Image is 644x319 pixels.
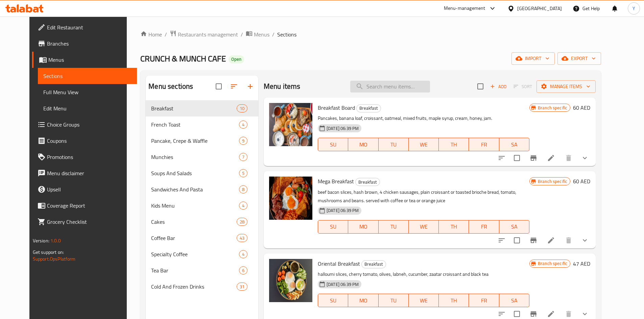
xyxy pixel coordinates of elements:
div: Breakfast [361,260,386,268]
svg: Show Choices [581,310,589,318]
span: Breakfast [362,260,386,268]
span: Coupons [47,137,132,145]
div: Cakes28 [146,214,258,230]
div: items [239,266,247,274]
div: Breakfast10 [146,100,258,116]
span: 28 [237,219,247,225]
span: Menus [254,30,269,38]
span: Grocery Checklist [47,218,132,226]
div: Cold And Frozen Drinks31 [146,278,258,295]
div: Sandwiches And Pasta8 [146,181,258,197]
span: Restaurants management [178,30,238,38]
span: Select to update [510,151,524,165]
button: delete [560,150,577,166]
span: Choice Groups [47,121,132,129]
span: CRUNCH & MUNCH CAFE [140,51,226,66]
span: 43 [237,235,247,241]
span: WE [411,296,436,305]
span: 6 [239,267,247,274]
span: Edit Restaurant [47,23,132,31]
button: SA [499,138,529,151]
span: Cold And Frozen Drinks [151,283,236,291]
span: Munchies [151,153,239,161]
button: show more [577,150,593,166]
span: Menus [48,56,132,64]
span: MO [351,222,376,232]
span: SU [321,140,345,150]
div: items [239,185,247,193]
a: Coverage Report [32,197,137,214]
span: Get support on: [33,248,64,257]
a: Support.OpsPlatform [33,255,76,263]
a: Menu disclaimer [32,165,137,181]
span: 4 [239,203,247,209]
button: SU [318,220,348,234]
a: Edit menu item [547,154,555,162]
span: Coffee Bar [151,234,236,242]
span: Kids Menu [151,202,239,210]
a: Choice Groups [32,116,137,133]
button: WE [409,138,439,151]
div: Coffee Bar43 [146,230,258,246]
span: Edit Menu [43,104,132,112]
span: Branch specific [535,105,570,111]
div: items [237,234,247,242]
span: export [563,54,596,63]
span: 8 [239,186,247,193]
nav: breadcrumb [140,30,601,39]
div: Tea Bar6 [146,262,258,278]
div: Tea Bar [151,266,239,274]
span: Sections [277,30,296,38]
span: [DATE] 06:39 PM [324,125,361,132]
button: Branch-specific-item [525,232,542,248]
div: Soups And Salads [151,169,239,177]
div: Soups And Salads5 [146,165,258,181]
button: TH [439,294,469,307]
a: Restaurants management [170,30,238,39]
button: sort-choices [494,232,510,248]
span: Oriental Breakfast [318,259,360,269]
span: Select section first [509,81,536,92]
a: Full Menu View [38,84,137,100]
li: / [165,30,167,38]
div: Breakfast [356,104,381,112]
div: items [237,283,247,291]
img: Breakfast Board [269,103,312,146]
span: Open [229,56,244,62]
span: Sections [43,72,132,80]
span: Pancake, Crepe & Waffle [151,137,239,145]
span: TH [442,140,466,150]
span: Promotions [47,153,132,161]
a: Upsell [32,181,137,197]
span: Mega Breakfast [318,176,354,186]
a: Menus [246,30,269,39]
button: Branch-specific-item [525,150,542,166]
button: MO [348,294,378,307]
div: Kids Menu4 [146,197,258,214]
a: Sections [38,68,137,84]
span: Menu disclaimer [47,169,132,177]
a: Edit Restaurant [32,19,137,35]
a: Coupons [32,133,137,149]
span: TH [442,296,466,305]
span: SU [321,296,345,305]
button: FR [469,138,499,151]
div: items [239,202,247,210]
span: Breakfast [356,178,380,186]
button: delete [560,232,577,248]
div: Open [229,55,244,63]
button: SU [318,294,348,307]
div: Sandwiches And Pasta [151,185,239,193]
span: 10 [237,105,247,112]
button: Manage items [536,80,596,93]
a: Grocery Checklist [32,214,137,230]
span: Breakfast [357,104,381,112]
span: Branches [47,39,132,48]
span: TU [381,140,406,150]
li: / [272,30,275,38]
div: items [239,121,247,129]
button: TU [379,294,409,307]
button: WE [409,294,439,307]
